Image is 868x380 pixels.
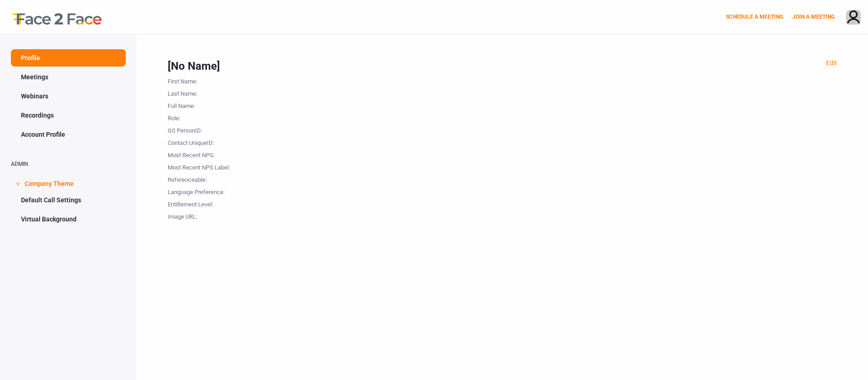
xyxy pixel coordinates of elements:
div: Entitlement Level : [168,197,259,209]
div: Image URL : [168,209,259,221]
a: Recordings [11,107,126,124]
span: Company Theme [25,174,74,191]
div: Last Name : [168,86,259,98]
div: Most Recent NPS : [168,148,259,160]
a: Edit [826,59,837,67]
div: Full Name : [168,98,259,111]
h2: ADMIN [11,161,126,167]
div: [No Name] [168,58,837,74]
div: Referenceable : [168,172,259,185]
a: Profile [11,49,126,67]
div: Contact UniqueID : [168,135,259,148]
a: Default Call Settings [11,191,126,209]
a: Webinars [11,87,126,105]
div: Most Recent NPS Label : [168,160,259,172]
a: SCHEDULE A MEETING [726,14,783,20]
div: First Name : [168,74,259,86]
a: Account Profile [11,126,126,143]
div: Language Preference : [168,185,259,197]
img: avatar.710606db.png [847,10,860,26]
a: JOIN A MEETING [792,14,835,20]
div: GS PersonID : [168,123,259,135]
span: > [13,182,22,185]
a: Meetings [11,68,126,86]
div: Role : [168,111,259,123]
a: Virtual Background [11,211,126,228]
